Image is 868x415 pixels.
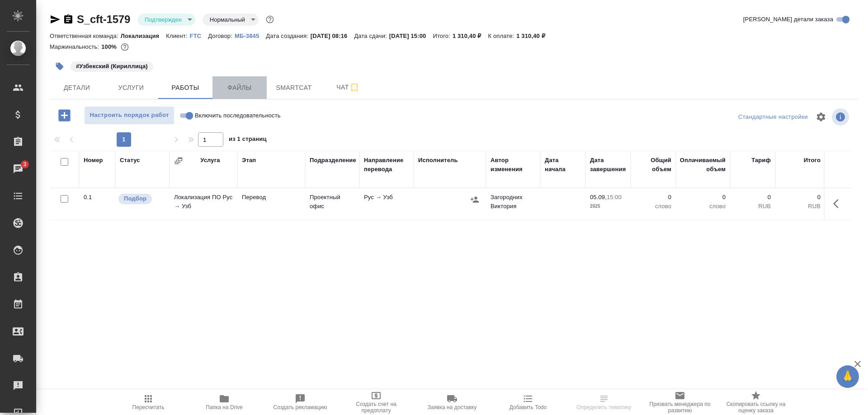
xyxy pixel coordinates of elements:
p: 0 [680,193,726,202]
button: 🙏 [836,365,859,388]
button: Сгруппировать [174,156,183,165]
div: Итого [804,156,821,165]
button: Подтвержден [142,16,184,23]
td: Локализация ПО Рус → Узб [170,188,237,220]
span: Посмотреть информацию [832,108,851,126]
div: Автор изменения [491,156,536,174]
p: слово [680,202,726,211]
button: Скопировать ссылку для ЯМессенджера [50,14,61,25]
td: Рус → Узб [359,188,414,220]
div: Можно подбирать исполнителей [118,193,165,205]
p: Клиент: [166,33,189,39]
a: МБ-3845 [235,32,266,39]
p: 1 310,40 ₽ [453,33,488,39]
p: 0 [780,193,821,202]
p: Итого: [433,33,452,39]
a: FTC [190,32,208,39]
p: [DATE] 08:16 [311,33,354,39]
p: Подбор [124,194,146,203]
p: FTC [190,33,208,39]
p: Дата сдачи: [354,33,389,39]
div: Услуга [200,156,220,165]
p: 1 310,40 ₽ [516,33,552,39]
div: Подразделение [310,156,356,165]
p: Локализация [121,33,166,39]
div: Подтвержден [137,14,195,26]
svg: Подписаться [349,82,360,93]
p: RUB [780,202,821,211]
span: 🙏 [840,367,855,386]
p: Ответственная команда: [50,33,121,39]
p: Дата создания: [266,33,310,39]
div: Направление перевода [364,156,409,174]
div: Общий объем [635,156,671,174]
span: Настроить порядок работ [89,110,170,121]
p: 0 [635,193,671,202]
p: 100% [101,43,119,50]
div: Этап [242,156,256,165]
div: Подтвержден [203,14,259,26]
button: Здесь прячутся важные кнопки [828,193,849,214]
p: Маржинальность: [50,43,101,50]
div: Номер [84,156,103,165]
td: Проектный офис [305,188,359,220]
span: Узбекский (Кириллица) [70,62,154,70]
span: Чат [326,82,370,93]
span: [PERSON_NAME] детали заказа [743,15,833,24]
p: [DATE] 15:00 [389,33,433,39]
button: Добавить работу [52,106,77,125]
div: split button [736,110,810,124]
p: слово [635,202,671,211]
span: Услуги [109,82,153,93]
p: Договор: [208,33,235,39]
p: МБ-3845 [235,33,266,39]
p: 2025 [590,202,626,211]
p: 0 [735,193,771,202]
a: 3 [2,158,34,180]
button: Скопировать ссылку [63,14,74,25]
p: RUB [735,202,771,211]
span: Smartcat [272,82,316,93]
span: Настроить таблицу [810,106,832,128]
p: 05.09, [590,194,607,201]
span: из 1 страниц [229,134,267,147]
span: Файлы [218,82,261,93]
div: 0.1 [84,193,111,202]
td: Загородних Виктория [486,188,540,220]
span: Детали [55,82,99,93]
span: Включить последовательность [195,111,281,120]
button: 0.00 RUB; [119,41,131,53]
button: Доп статусы указывают на важность/срочность заказа [264,14,276,25]
button: Назначить [468,193,481,206]
div: Оплачиваемый объем [680,156,726,174]
div: Статус [120,156,140,165]
a: S_cft-1579 [77,13,130,25]
span: 3 [18,160,32,169]
button: Нормальный [207,16,248,23]
p: Перевод [242,193,301,202]
span: Работы [164,82,207,93]
p: 15:00 [607,194,622,201]
div: Дата начала [545,156,581,174]
div: Дата завершения [590,156,626,174]
p: К оплате: [488,33,516,39]
button: Настроить порядок работ [84,106,175,125]
p: #Узбекский (Кириллица) [76,62,148,71]
button: Добавить тэг [50,56,70,76]
div: Исполнитель [418,156,458,165]
div: Тариф [751,156,771,165]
